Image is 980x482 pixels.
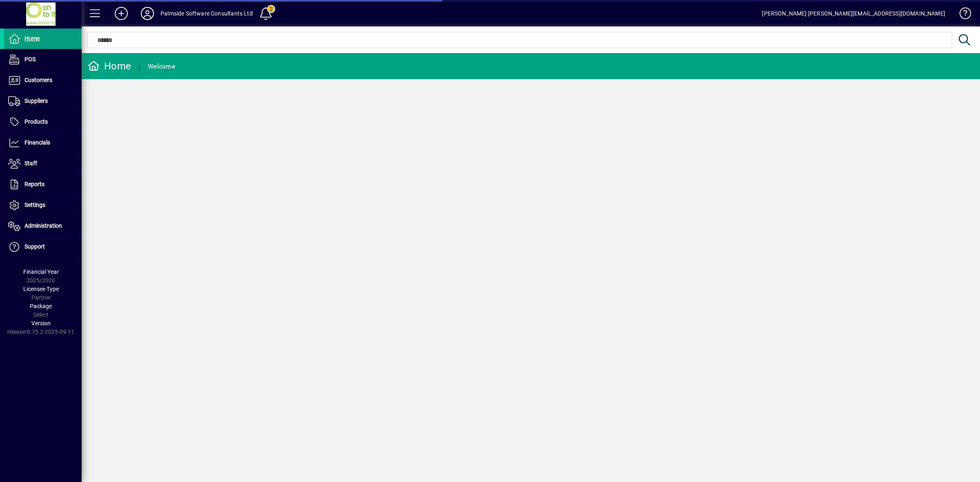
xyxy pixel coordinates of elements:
[762,7,945,20] div: [PERSON_NAME] [PERSON_NAME][EMAIL_ADDRESS][DOMAIN_NAME]
[24,77,52,83] span: Customers
[24,243,45,250] span: Support
[24,35,40,42] span: Home
[4,112,82,132] a: Products
[24,202,45,208] span: Settings
[134,6,160,21] button: Profile
[4,70,82,91] a: Customers
[30,303,52,309] span: Package
[24,160,37,167] span: Staff
[24,181,45,187] span: Reports
[24,118,48,125] span: Products
[4,195,82,215] a: Settings
[148,60,175,73] div: Welcome
[24,56,36,62] span: POS
[24,222,62,229] span: Administration
[31,320,51,327] span: Version
[4,133,82,153] a: Financials
[4,49,82,70] a: POS
[23,269,59,275] span: Financial Year
[160,7,253,20] div: Palmside Software Consultants Ltd
[24,139,50,146] span: Financials
[24,98,48,104] span: Suppliers
[88,60,131,73] div: Home
[4,216,82,236] a: Administration
[4,237,82,257] a: Support
[4,153,82,174] a: Staff
[953,2,970,28] a: Knowledge Base
[4,91,82,111] a: Suppliers
[108,6,134,21] button: Add
[23,286,59,292] span: Licensee Type
[4,174,82,195] a: Reports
